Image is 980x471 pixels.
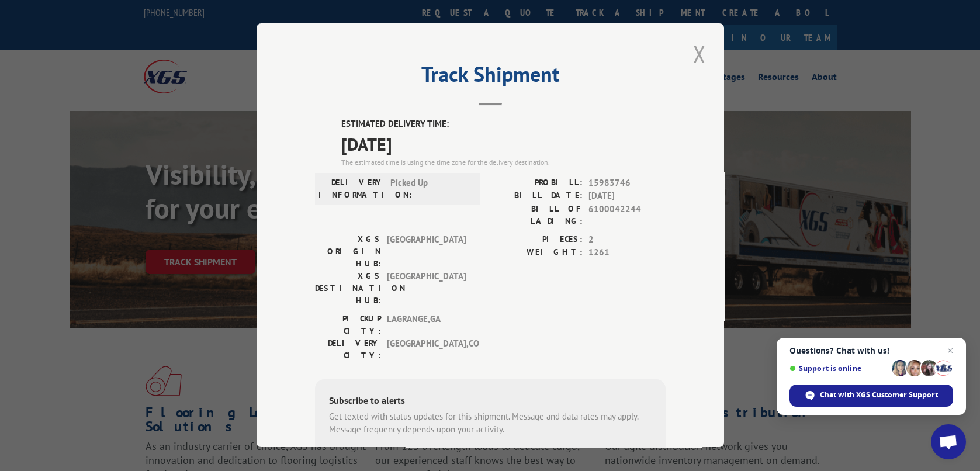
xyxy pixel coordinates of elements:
span: [GEOGRAPHIC_DATA] [387,233,466,270]
span: [GEOGRAPHIC_DATA] , CO [387,337,466,362]
a: Open chat [931,424,966,459]
label: BILL OF LADING: [490,203,583,227]
span: Questions? Chat with us! [789,346,953,355]
label: PICKUP CITY: [315,313,381,337]
label: ESTIMATED DELIVERY TIME: [341,117,666,131]
span: 6100042244 [588,203,666,227]
span: [DATE] [341,131,666,157]
span: 2 [588,233,666,247]
label: BILL DATE: [490,189,583,203]
span: [GEOGRAPHIC_DATA] [387,270,466,307]
span: 1261 [588,246,666,259]
h2: Track Shipment [315,66,666,88]
button: Close modal [690,38,709,70]
span: Chat with XGS Customer Support [820,390,938,400]
span: Picked Up [390,176,469,201]
label: XGS DESTINATION HUB: [315,270,381,307]
label: WEIGHT: [490,246,583,259]
span: LAGRANGE , GA [387,313,466,337]
span: Support is online [789,364,888,373]
span: [DATE] [588,189,666,203]
label: XGS ORIGIN HUB: [315,233,381,270]
div: The estimated time is using the time zone for the delivery destination. [341,157,666,168]
label: DELIVERY CITY: [315,337,381,362]
div: Subscribe to alerts [329,393,652,410]
div: Get texted with status updates for this shipment. Message and data rates may apply. Message frequ... [329,410,652,437]
span: Chat with XGS Customer Support [789,385,953,407]
label: PIECES: [490,233,583,247]
label: PROBILL: [490,176,583,190]
span: 15983746 [588,176,666,190]
label: DELIVERY INFORMATION: [318,176,385,201]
